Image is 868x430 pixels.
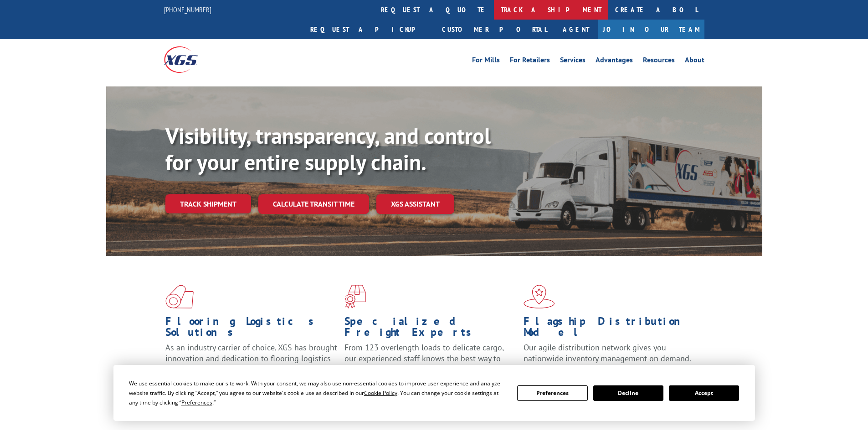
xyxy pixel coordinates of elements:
a: Join Our Team [598,20,704,39]
a: Request a pickup [303,20,435,39]
h1: Specialized Freight Experts [344,316,517,342]
a: [PHONE_NUMBER] [164,5,211,14]
img: xgs-icon-focused-on-flooring-red [344,285,366,309]
span: Preferences [181,399,212,406]
button: Preferences [517,385,587,401]
a: Agent [554,20,598,39]
span: As an industry carrier of choice, XGS has brought innovation and dedication to flooring logistics... [165,342,337,374]
div: Cookie Consent Prompt [113,365,755,421]
b: Visibility, transparency, and control for your entire supply chain. [165,121,491,176]
a: XGS ASSISTANT [376,194,454,214]
div: We use essential cookies to make our site work. With your consent, we may also use non-essential ... [129,379,506,407]
a: Advantages [596,56,633,66]
a: Calculate transit time [258,194,369,214]
span: Our agile distribution network gives you nationwide inventory management on demand. [524,342,691,364]
h1: Flooring Logistics Solutions [165,316,338,342]
a: Track shipment [165,194,251,213]
img: xgs-icon-flagship-distribution-model-red [524,285,555,309]
a: Resources [643,56,675,66]
a: Services [560,56,586,66]
p: From 123 overlength loads to delicate cargo, our experienced staff knows the best way to move you... [344,342,517,383]
button: Decline [593,385,663,401]
a: For Mills [472,56,500,66]
button: Accept [669,385,739,401]
a: About [685,56,704,66]
span: Cookie Policy [364,389,397,397]
a: Customer Portal [435,20,554,39]
h1: Flagship Distribution Model [524,316,696,342]
img: xgs-icon-total-supply-chain-intelligence-red [165,285,194,309]
a: For Retailers [510,56,550,66]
